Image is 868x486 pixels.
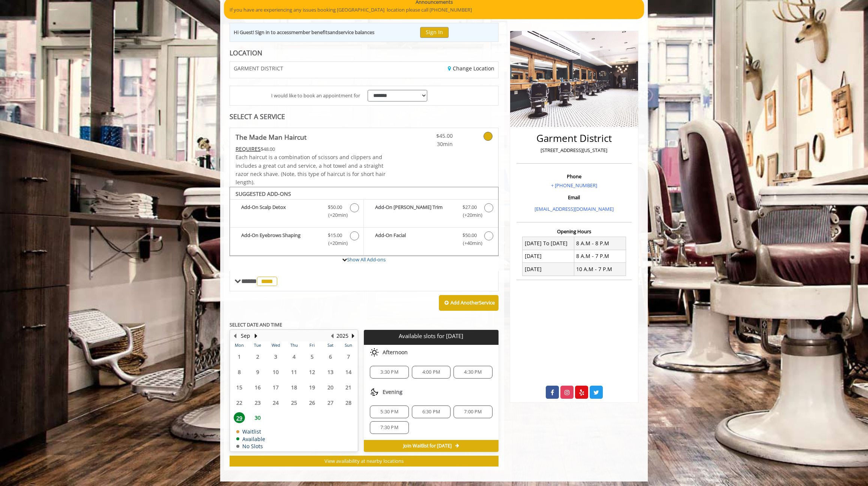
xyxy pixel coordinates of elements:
[448,65,494,72] a: Change Location
[523,237,574,250] td: [DATE] To [DATE]
[518,133,630,144] h2: Garment District
[347,256,386,263] a: Show All Add-ons
[324,458,404,464] span: View availability at nearby locations
[324,211,346,219] span: (+20min )
[380,409,398,415] span: 5:30 PM
[518,195,630,200] h3: Email
[324,239,346,247] span: (+20min )
[574,237,626,250] td: 8 A.M - 8 P.M
[236,132,306,142] b: The Made Man Haircut
[454,366,492,379] div: 4:30 PM
[574,250,626,262] td: 8 A.M - 7 P.M
[463,203,477,211] span: $27.00
[230,113,499,120] div: SELECT A SERVICE
[234,28,374,36] div: Hi Guest! Sign in to access and
[458,239,481,247] span: (+40min )
[236,436,265,442] td: Available
[230,410,248,425] td: Select day29
[422,409,440,415] span: 6:30 PM
[370,421,408,434] div: 7:30 PM
[252,412,263,423] span: 30
[408,140,453,148] span: 30min
[403,443,452,449] span: Join Waitlist for [DATE]
[383,349,408,355] span: Afternoon
[236,190,291,197] b: SUGGESTED ADD-ONS
[241,203,320,219] b: Add-On Scalp Detox
[420,27,449,38] button: Sign In
[267,341,285,349] th: Wed
[368,231,494,249] label: Add-On Facial
[367,333,495,339] p: Available slots for [DATE]
[523,250,574,262] td: [DATE]
[439,295,499,311] button: Add AnotherService
[328,231,342,239] span: $15.00
[370,366,408,379] div: 3:30 PM
[234,412,245,423] span: 29
[321,341,339,349] th: Sat
[517,229,632,234] h3: Opening Hours
[236,145,386,153] div: $48.00
[236,145,261,152] span: This service needs some Advance to be paid before we block your appointment
[230,48,262,57] b: LOCATION
[454,405,492,418] div: 7:00 PM
[248,341,266,349] th: Tue
[375,203,455,219] b: Add-On [PERSON_NAME] Trim
[518,146,630,154] p: [STREET_ADDRESS][US_STATE]
[230,456,499,467] button: View availability at nearby locations
[232,332,238,340] button: Previous Month
[523,263,574,276] td: [DATE]
[370,405,408,418] div: 5:30 PM
[464,409,482,415] span: 7:00 PM
[253,332,259,340] button: Next Month
[551,182,597,189] a: + [PHONE_NUMBER]
[574,263,626,276] td: 10 A.M - 7 P.M
[234,66,283,71] span: GARMENT DISTRICT
[408,132,453,140] span: $45.00
[370,388,379,397] img: evening slots
[339,341,358,349] th: Sun
[248,410,266,425] td: Select day30
[234,231,360,249] label: Add-On Eyebrows Shaping
[380,369,398,375] span: 3:30 PM
[291,29,330,36] b: member benefits
[458,211,481,219] span: (+20min )
[303,341,321,349] th: Fri
[375,231,455,247] b: Add-On Facial
[336,332,348,340] button: 2025
[230,341,248,349] th: Mon
[285,341,303,349] th: Thu
[236,154,386,186] span: Each haircut is a combination of scissors and clippers and includes a great cut and service, a ho...
[230,321,282,328] b: SELECT DATE AND TIME
[535,206,614,212] a: [EMAIL_ADDRESS][DOMAIN_NAME]
[463,231,477,239] span: $50.00
[380,425,398,431] span: 7:30 PM
[236,429,265,434] td: Waitlist
[328,203,342,211] span: $50.00
[412,405,451,418] div: 6:30 PM
[464,369,482,375] span: 4:30 PM
[230,6,638,14] p: If you have are experiencing any issues booking [GEOGRAPHIC_DATA] location please call [PHONE_NUM...
[350,332,356,340] button: Next Year
[412,366,451,379] div: 4:00 PM
[241,332,250,340] button: Sep
[329,332,335,340] button: Previous Year
[271,92,360,100] span: I would like to book an appointment for
[451,299,495,306] b: Add Another Service
[518,174,630,179] h3: Phone
[234,203,360,221] label: Add-On Scalp Detox
[230,187,499,256] div: The Made Man Haircut Add-onS
[422,369,440,375] span: 4:00 PM
[370,348,379,357] img: afternoon slots
[236,443,265,449] td: No Slots
[383,389,402,395] span: Evening
[368,203,494,221] label: Add-On Beard Trim
[338,29,374,36] b: service balances
[241,231,320,247] b: Add-On Eyebrows Shaping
